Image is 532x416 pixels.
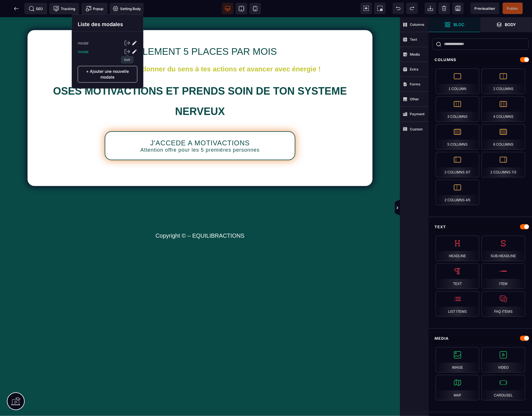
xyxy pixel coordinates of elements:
div: Headline [436,236,479,261]
div: Columns [429,54,532,65]
span: Tracking [53,6,75,11]
strong: Other [410,97,419,101]
span: SEO [29,6,43,11]
strong: Columns [410,22,424,27]
div: 1 Column [436,69,479,94]
div: Image [436,347,479,373]
div: 2 Columns 7/3 [482,152,525,177]
text: OSES MOTIVACTIONS ET PRENDS SOIN DE TON SYSTEME NERVEUX [42,62,358,106]
strong: Media [410,52,420,56]
span: Popup [86,6,104,11]
div: FAQ Items [482,291,525,317]
p: + Ajouter une nouvelle modale [78,66,137,83]
img: Edit Icon [132,49,137,54]
div: Media [429,333,532,344]
p: modal [78,49,88,54]
div: 2 Columns 4/5 [436,180,479,205]
span: Open Blocks [429,17,480,32]
button: J'ACCEDE A MOTIVACTIONSAttention offre pour les 5 premières personnes [105,114,295,143]
p: Liste des modales [78,20,137,28]
span: Open Layer Manager [480,17,532,32]
text: SEULEMENT 5 PLACES PAR MOIS [42,27,358,42]
div: Video [482,347,525,373]
span: Preview [471,3,499,14]
div: 2 Columns [482,69,525,94]
text: Copyright © – EQUILIBRACTIONS [4,214,396,223]
div: 3 Columns [436,96,479,122]
img: Edit Icon [132,40,137,46]
img: Exit Icon [124,49,130,54]
strong: Extra [410,67,418,71]
strong: Forms [410,82,420,86]
strong: Body [505,22,516,27]
span: Screenshot [374,3,386,14]
div: Item [482,263,525,289]
div: 5 Columns [436,124,479,150]
div: 6 Columns [482,124,525,150]
div: List Items [436,291,479,317]
p: modal [78,41,88,45]
div: Text [436,263,479,289]
div: Map [436,375,479,401]
span: Publier [507,6,519,11]
strong: Text [410,37,417,42]
strong: Bloc [453,22,464,27]
div: 4 Columns [482,96,525,122]
span: View components [360,3,372,14]
strong: Custom [410,127,423,131]
div: Carousel [482,375,525,401]
div: 2 Columns 3/7 [436,152,479,177]
div: Sub-Headline [482,236,525,261]
strong: Payment [410,112,424,116]
text: Pour toi qui veut redonner du sens à tes actions et avancer avec énergie ! [42,42,358,62]
span: Setting Body [113,6,141,11]
span: Previsualiser [474,6,496,11]
div: Text [429,222,532,232]
img: Exit Icon [124,40,130,46]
